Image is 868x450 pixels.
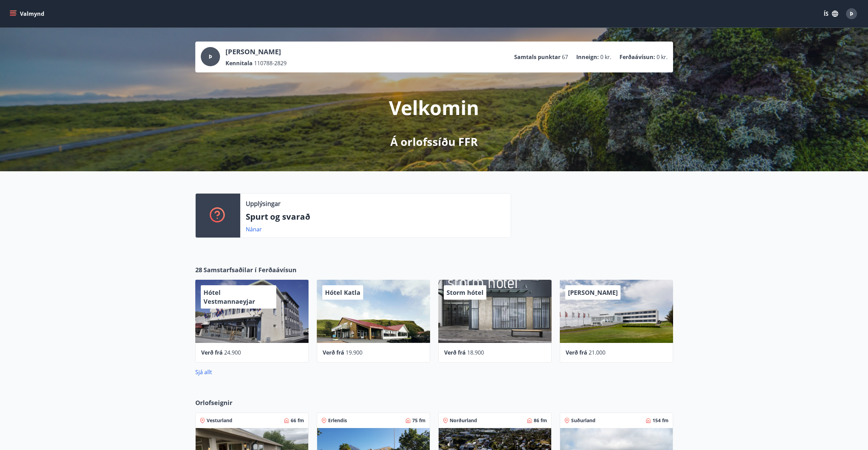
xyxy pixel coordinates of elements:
[389,94,479,120] p: Velkomin
[246,226,262,233] a: Nánar
[576,53,599,61] p: Inneign :
[412,417,426,424] span: 75 fm
[390,134,478,149] p: Á orlofssíðu FFR
[195,368,212,376] a: Sjá allt
[8,8,47,20] button: menu
[246,211,505,222] p: Spurt og svarað
[209,53,212,60] span: Þ
[225,47,287,57] p: [PERSON_NAME]
[562,53,568,61] span: 67
[450,417,477,424] span: Norðurland
[843,5,860,22] button: Þ
[534,417,547,424] span: 86 fm
[444,349,466,356] span: Verð frá
[652,417,669,424] span: 154 fm
[850,10,853,18] span: Þ
[254,59,287,67] span: 110788-2829
[571,417,595,424] span: Suðurland
[246,199,280,208] p: Upplýsingar
[514,53,560,61] p: Samtals punktar
[204,288,255,305] span: Hótel Vestmannaeyjar
[201,349,223,356] span: Verð frá
[568,288,618,297] span: [PERSON_NAME]
[224,349,241,356] span: 24.900
[325,288,360,297] span: Hótel Katla
[467,349,484,356] span: 18.900
[346,349,362,356] span: 19.900
[620,53,655,61] p: Ferðaávísun :
[820,8,842,20] button: ÍS
[447,288,484,297] span: Storm hótel
[204,265,297,274] span: Samstarfsaðilar í Ferðaávísun
[291,417,304,424] span: 66 fm
[566,349,587,356] span: Verð frá
[323,349,344,356] span: Verð frá
[589,349,605,356] span: 21.000
[600,53,611,61] span: 0 kr.
[657,53,668,61] span: 0 kr.
[207,417,232,424] span: Vesturland
[195,265,202,274] span: 28
[328,417,347,424] span: Erlendis
[225,59,253,67] p: Kennitala
[195,398,232,407] span: Orlofseignir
